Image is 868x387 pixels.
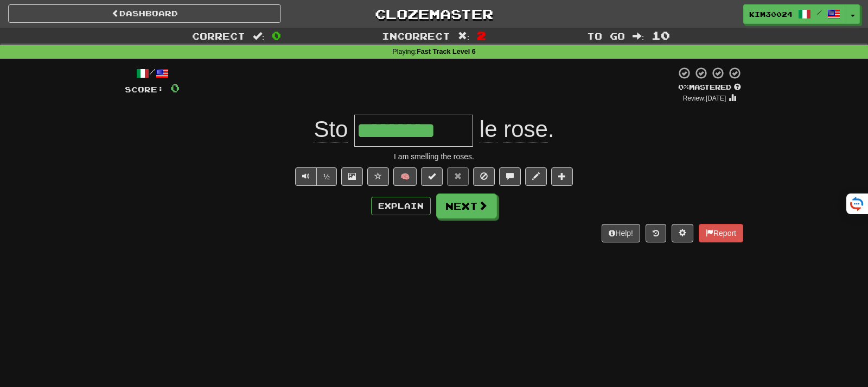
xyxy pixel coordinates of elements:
[341,167,363,186] button: Show image (alt+x)
[436,193,497,219] button: Next
[587,30,625,41] span: To go
[602,224,640,242] button: Help!
[473,167,495,186] button: Ignore sentence (alt+i)
[295,167,317,186] button: Play sentence audio (ctl+space)
[272,29,281,42] span: 0
[316,167,337,186] button: ½
[678,83,689,91] span: 0 %
[297,4,570,23] a: Clozemaster
[683,95,726,102] small: Review: [DATE]
[458,32,470,41] span: :
[551,167,573,186] button: Add to collection (alt+a)
[382,30,450,41] span: Incorrect
[699,224,743,242] button: Report
[125,66,180,80] div: /
[367,167,389,186] button: Favorite sentence (alt+f)
[633,32,644,41] span: :
[125,85,164,94] span: Score:
[743,4,846,24] a: Kim30024 /
[417,48,476,55] strong: Fast Track Level 6
[477,29,486,42] span: 2
[8,4,281,23] a: Dashboard
[503,116,548,142] span: rose
[253,32,265,41] span: :
[125,151,743,162] div: I am smelling the roses.
[473,116,554,142] span: .
[749,9,793,19] span: Kim30024
[499,167,521,186] button: Discuss sentence (alt+u)
[314,116,348,142] span: Sto
[421,167,443,186] button: Set this sentence to 100% Mastered (alt+m)
[816,9,822,16] span: /
[447,167,469,186] button: Reset to 0% Mastered (alt+r)
[192,30,245,41] span: Correct
[293,167,337,186] div: Text-to-speech controls
[371,197,431,215] button: Explain
[170,81,180,95] span: 0
[646,224,666,242] button: Round history (alt+y)
[676,83,743,92] div: Mastered
[480,116,497,142] span: le
[525,167,547,186] button: Edit sentence (alt+d)
[652,29,670,42] span: 10
[393,167,417,186] button: 🧠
